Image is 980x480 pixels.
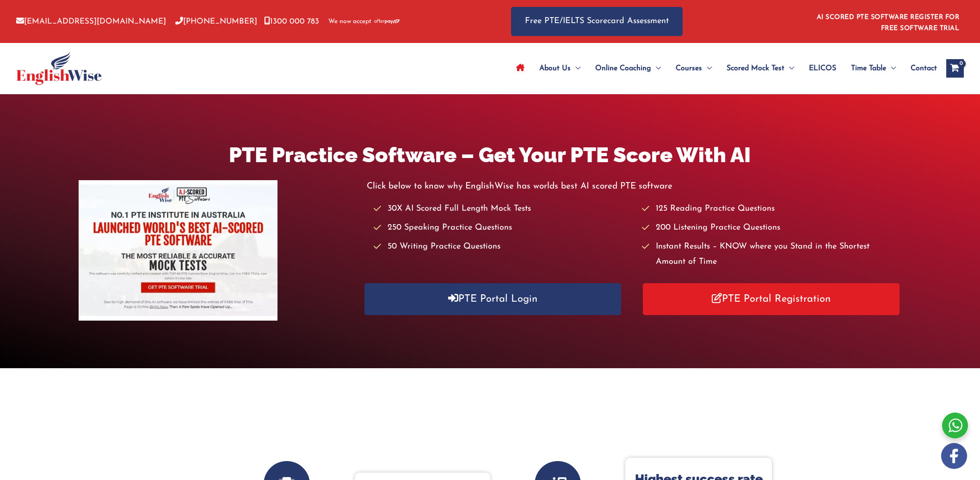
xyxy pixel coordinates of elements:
span: Courses [676,52,702,85]
li: 125 Reading Practice Questions [642,201,901,217]
span: ELICOS [809,52,836,85]
nav: Site Navigation: Main Menu [509,52,937,85]
span: Contact [911,52,937,85]
a: [EMAIL_ADDRESS][DOMAIN_NAME] [16,18,166,25]
span: Menu Toggle [886,52,896,85]
span: Menu Toggle [571,52,580,85]
span: Scored Mock Test [727,52,784,85]
a: [PHONE_NUMBER] [175,18,257,25]
a: Free PTE/IELTS Scorecard Assessment [511,7,683,36]
li: 250 Speaking Practice Questions [374,220,633,236]
li: 50 Writing Practice Questions [374,239,633,255]
li: 30X AI Scored Full Length Mock Tests [374,201,633,217]
a: PTE Portal Login [364,283,621,315]
a: CoursesMenu Toggle [668,52,719,85]
a: Time TableMenu Toggle [844,52,903,85]
span: About Us [539,52,571,85]
img: white-facebook.png [941,443,967,469]
h1: PTE Practice Software – Get Your PTE Score With AI [79,140,902,170]
img: Afterpay-Logo [374,19,400,24]
a: Scored Mock TestMenu Toggle [719,52,801,85]
span: We now accept [328,17,371,26]
a: AI SCORED PTE SOFTWARE REGISTER FOR FREE SOFTWARE TRIAL [817,14,960,32]
span: Menu Toggle [784,52,794,85]
span: Menu Toggle [651,52,661,85]
a: About UsMenu Toggle [532,52,588,85]
span: Time Table [851,52,886,85]
a: View Shopping Cart, empty [946,59,964,78]
span: Menu Toggle [702,52,712,85]
li: 200 Listening Practice Questions [642,220,901,236]
img: pte-institute-main [79,180,277,321]
a: Online CoachingMenu Toggle [588,52,668,85]
li: Instant Results – KNOW where you Stand in the Shortest Amount of Time [642,239,901,270]
aside: Header Widget 1 [811,6,964,36]
a: 1300 000 783 [264,18,319,25]
a: Contact [903,52,937,85]
a: PTE Portal Registration [643,283,900,315]
img: cropped-ew-logo [16,52,102,85]
a: ELICOS [801,52,844,85]
span: Online Coaching [595,52,651,85]
p: Click below to know why EnglishWise has worlds best AI scored PTE software [367,179,902,194]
